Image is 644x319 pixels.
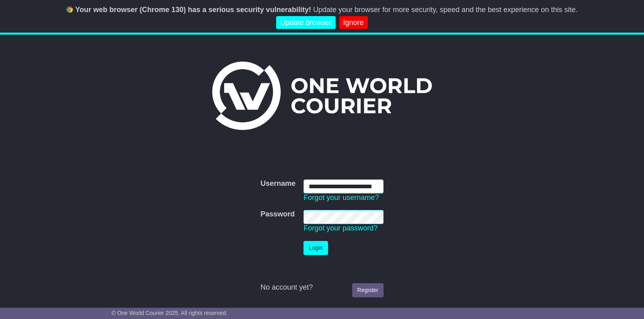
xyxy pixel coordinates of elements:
[303,193,379,202] a: Forgot your username?
[111,310,228,316] span: © One World Courier 2025. All rights reserved.
[352,283,384,297] a: Register
[303,224,378,232] a: Forgot your password?
[212,62,432,130] img: One World
[313,6,578,14] span: Update your browser for more security, speed and the best experience on this site.
[339,16,368,29] a: Ignore
[303,241,328,255] button: Login
[260,283,383,292] div: No account yet?
[75,6,311,14] b: Your web browser (Chrome 130) has a serious security vulnerability!
[260,179,295,188] label: Username
[260,210,295,219] label: Password
[276,16,335,29] a: Update browser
